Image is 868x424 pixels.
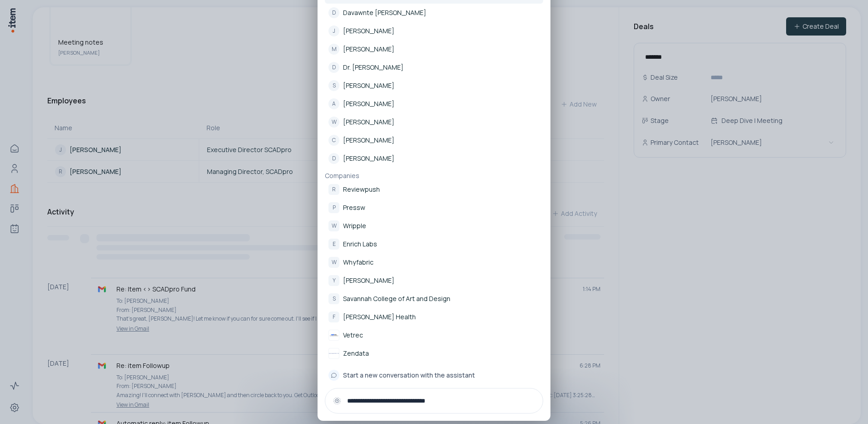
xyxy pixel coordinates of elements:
p: Vetrec [343,331,363,340]
p: Zendata [343,349,369,358]
p: [PERSON_NAME] [343,117,394,127]
div: C [328,135,339,146]
div: W [328,117,339,128]
a: SSavannah College of Art and Design [325,290,543,308]
div: J [328,26,339,36]
p: Savannah College of Art and Design [343,294,450,303]
p: Enrich Labs [343,240,377,249]
div: D [328,153,339,164]
a: DDavawnte [PERSON_NAME] [325,4,543,22]
a: WWripple [325,217,543,235]
p: [PERSON_NAME] [343,45,394,54]
a: W[PERSON_NAME] [325,113,543,131]
div: W [328,220,339,231]
a: S[PERSON_NAME] [325,77,543,95]
a: DDr. [PERSON_NAME] [325,58,543,77]
p: Wripple [343,221,366,230]
a: J[PERSON_NAME] [325,22,543,40]
p: [PERSON_NAME] [343,26,394,36]
a: RReviewpush [325,180,543,199]
p: Reviewpush [343,185,380,194]
a: EEnrich Labs [325,235,543,253]
a: Zendata [325,344,543,363]
p: Dr. [PERSON_NAME] [343,63,404,72]
div: D [328,7,339,18]
p: [PERSON_NAME] [343,136,394,145]
p: Whyfabric [343,258,373,267]
p: [PERSON_NAME] [343,81,394,90]
a: PPressw [325,199,543,217]
a: WWhyfabric [325,253,543,271]
a: Vetrec [325,326,543,344]
a: A[PERSON_NAME] [325,95,543,113]
div: M [328,44,339,55]
p: [PERSON_NAME] [343,154,394,163]
div: W [328,257,339,268]
a: D[PERSON_NAME] [325,149,543,168]
div: S [328,80,339,91]
p: [PERSON_NAME] [343,99,394,108]
div: S [328,293,339,304]
a: Y[PERSON_NAME] [325,271,543,290]
div: D [328,62,339,73]
div: R [328,184,339,195]
div: A [328,98,339,109]
a: F[PERSON_NAME] Health [325,308,543,326]
a: C[PERSON_NAME] [325,131,543,149]
p: [PERSON_NAME] [343,276,394,285]
img: Zendata [328,348,339,359]
a: M[PERSON_NAME] [325,40,543,58]
div: Y [328,275,339,286]
div: E [328,239,339,250]
p: Pressw [343,203,365,212]
div: F [328,312,339,322]
p: [PERSON_NAME] Health [343,312,416,322]
img: Vetrec [328,330,339,341]
div: P [328,202,339,213]
p: Companies [325,171,543,180]
p: Davawnte [PERSON_NAME] [343,8,426,17]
